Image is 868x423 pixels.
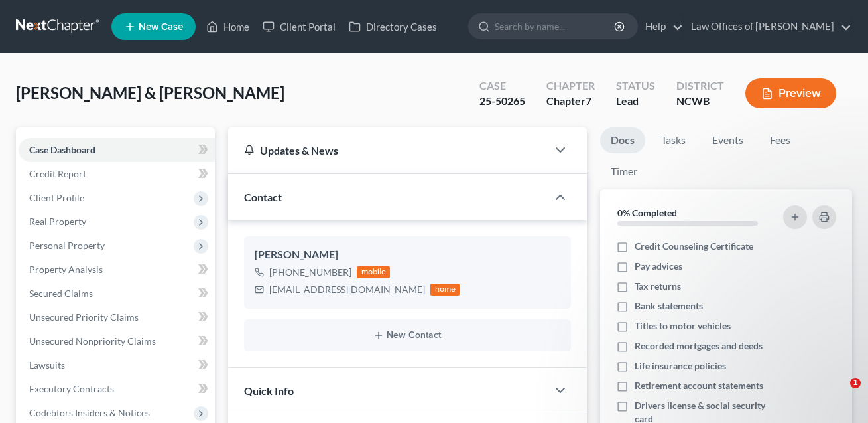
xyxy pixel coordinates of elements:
[546,94,595,109] div: Chapter
[479,78,525,94] div: Case
[357,266,390,278] div: mobile
[139,22,183,32] span: New Case
[495,14,616,39] input: Search by name...
[684,15,851,39] a: Law Offices of [PERSON_NAME]
[29,216,86,227] span: Real Property
[635,379,763,392] span: Retirement account statements
[29,168,86,179] span: Credit Report
[16,83,284,102] span: [PERSON_NAME] & [PERSON_NAME]
[256,15,342,39] a: Client Portal
[479,94,525,109] div: 25-50265
[651,127,696,153] a: Tasks
[269,283,425,296] div: [EMAIL_ADDRESS][DOMAIN_NAME]
[255,330,560,341] button: New Contact
[823,378,855,410] iframe: Intercom live chat
[759,127,802,153] a: Fees
[430,284,460,296] div: home
[19,353,215,377] a: Lawsuits
[617,207,677,218] strong: 0% Completed
[635,319,731,333] span: Titles to motor vehicles
[635,359,726,373] span: Life insurance policies
[635,339,763,353] span: Recorded mortgages and deeds
[29,288,93,299] span: Secured Claims
[676,94,724,109] div: NCWB
[244,143,530,157] div: Updates & News
[29,335,156,347] span: Unsecured Nonpriority Claims
[600,127,645,153] a: Docs
[19,329,215,353] a: Unsecured Nonpriority Claims
[635,280,681,293] span: Tax returns
[29,311,139,323] span: Unsecured Priority Claims
[616,78,655,94] div: Status
[616,94,655,109] div: Lead
[29,192,84,203] span: Client Profile
[635,299,703,313] span: Bank statements
[702,127,754,153] a: Events
[19,282,215,305] a: Secured Claims
[639,15,683,39] a: Help
[745,78,836,108] button: Preview
[29,383,114,394] span: Executory Contracts
[19,377,215,401] a: Executory Contracts
[546,78,595,94] div: Chapter
[850,378,861,388] span: 1
[255,247,560,263] div: [PERSON_NAME]
[635,260,682,273] span: Pay advices
[19,305,215,329] a: Unsecured Priority Claims
[269,266,351,279] div: [PHONE_NUMBER]
[244,384,294,397] span: Quick Info
[29,144,95,155] span: Case Dashboard
[29,264,103,275] span: Property Analysis
[244,191,282,203] span: Contact
[19,138,215,162] a: Case Dashboard
[600,159,648,185] a: Timer
[29,359,65,371] span: Lawsuits
[586,94,591,107] span: 7
[676,78,724,94] div: District
[29,240,105,251] span: Personal Property
[200,15,256,39] a: Home
[342,15,444,39] a: Directory Cases
[635,240,753,253] span: Credit Counseling Certificate
[29,407,150,418] span: Codebtors Insiders & Notices
[19,258,215,282] a: Property Analysis
[19,162,215,186] a: Credit Report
